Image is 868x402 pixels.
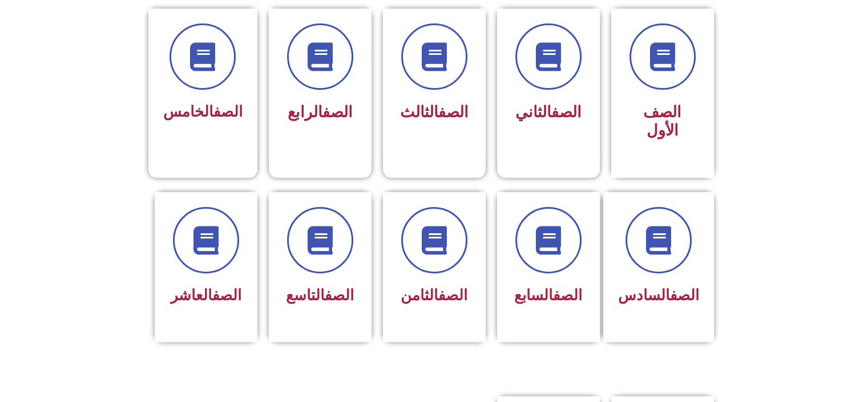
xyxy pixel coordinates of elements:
a: الصف [212,286,241,304]
span: السابع [514,286,582,304]
span: التاسع [286,286,354,304]
span: الثالث [400,103,469,121]
span: العاشر [171,286,241,304]
a: الصف [213,103,243,120]
span: الثاني [515,103,582,121]
span: الثامن [401,286,467,304]
a: الصف [438,286,467,304]
span: الرابع [288,103,353,121]
span: الخامس [163,103,243,120]
a: الصف [670,286,699,304]
a: الصف [551,103,582,121]
span: الصف الأول [643,103,681,140]
span: السادس [618,286,699,304]
a: الصف [325,286,354,304]
a: الصف [553,286,582,304]
a: الصف [322,103,353,121]
a: الصف [438,103,469,121]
